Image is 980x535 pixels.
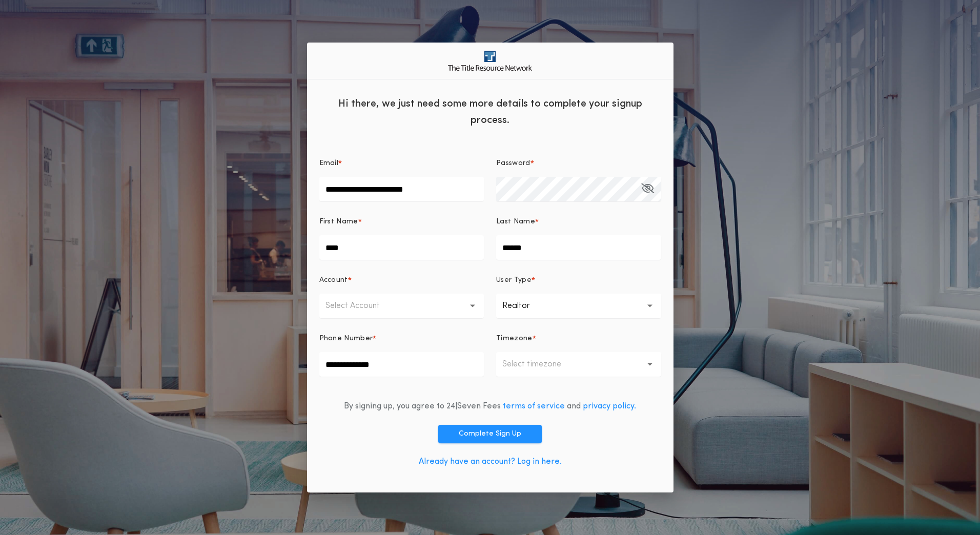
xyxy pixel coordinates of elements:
button: Complete Sign Up [438,425,542,443]
p: First Name [319,217,358,227]
a: terms of service [503,402,565,410]
a: Already have an account? Log in here. [419,458,562,466]
div: By signing up, you agree to 24|Seven Fees and [344,400,636,413]
input: Phone Number* [319,352,484,377]
input: Email* [319,177,484,201]
p: Realtor [502,300,546,312]
p: Account [319,275,348,285]
button: Realtor [496,294,661,318]
p: Phone Number [319,334,373,344]
input: Password* [496,177,661,201]
p: Password [496,158,530,169]
p: User Type [496,275,532,285]
p: Select Account [325,300,396,312]
button: Select timezone [496,352,661,377]
img: logo [448,51,532,71]
p: Email [319,158,339,169]
p: Last Name [496,217,535,227]
p: Select timezone [502,358,578,371]
button: Password* [641,177,654,201]
div: Hi there, we just need some more details to complete your signup process. [307,88,673,134]
input: First Name* [319,235,484,260]
p: Timezone [496,334,533,344]
input: Last Name* [496,235,661,260]
button: Select Account [319,294,484,318]
a: privacy policy. [583,402,636,410]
